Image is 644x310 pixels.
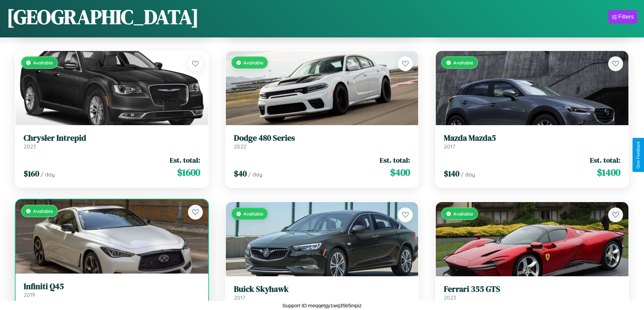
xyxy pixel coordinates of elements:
a: Infiniti Q452019 [24,282,200,298]
h3: Ferrari 355 GTS [444,284,620,294]
span: / day [41,171,55,178]
span: Available [33,208,53,214]
h3: Buick Skyhawk [234,284,410,294]
span: $ 40 [234,168,247,179]
span: 2023 [444,294,456,301]
span: 2017 [234,294,245,301]
h3: Chrysler Intrepid [24,133,200,143]
div: Give Feedback [636,141,641,169]
a: Ferrari 355 GTS2023 [444,284,620,301]
h3: Dodge 480 Series [234,133,410,143]
span: 2017 [444,143,455,150]
span: $ 400 [390,166,410,179]
span: Est. total: [170,155,200,165]
span: 2022 [234,143,246,150]
span: / day [248,171,262,178]
span: 2019 [24,291,35,298]
span: 2023 [24,143,36,150]
span: Available [243,211,263,217]
div: Filters [618,13,634,20]
a: Buick Skyhawk2017 [234,284,410,301]
h3: Mazda Mazda5 [444,133,620,143]
span: $ 1400 [597,166,620,179]
span: Available [453,211,473,217]
span: $ 1600 [177,166,200,179]
h1: [GEOGRAPHIC_DATA] [7,3,199,31]
span: Available [453,60,473,65]
a: Dodge 480 Series2022 [234,133,410,150]
button: Filters [609,10,637,24]
span: / day [461,171,475,178]
a: Mazda Mazda52017 [444,133,620,150]
span: $ 160 [24,168,39,179]
span: Est. total: [380,155,410,165]
h3: Infiniti Q45 [24,282,200,291]
span: $ 140 [444,168,459,179]
p: Support ID: meqqetgy1wq35b5mpiz [282,301,361,310]
span: Est. total: [590,155,620,165]
a: Chrysler Intrepid2023 [24,133,200,150]
span: Available [33,60,53,65]
span: Available [243,60,263,65]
